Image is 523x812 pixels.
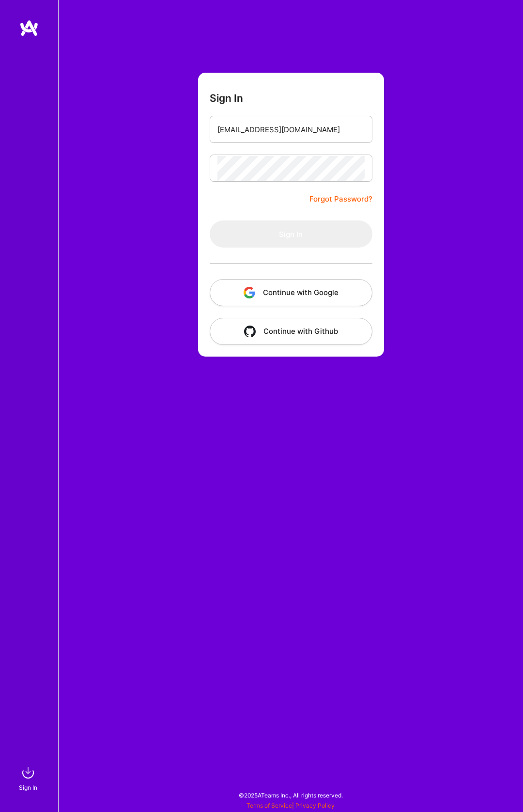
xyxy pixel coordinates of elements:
[210,92,243,104] h3: Sign In
[295,802,335,809] a: Privacy Policy
[20,763,38,793] a: sign inSign In
[244,287,255,298] img: icon
[217,117,365,142] input: Email...
[244,326,256,337] img: icon
[210,279,372,306] button: Continue with Google
[210,318,372,345] button: Continue with Github
[309,193,372,205] a: Forgot Password?
[210,220,372,248] button: Sign In
[246,802,292,809] a: Terms of Service
[19,782,37,793] div: Sign In
[246,802,335,809] span: |
[18,763,38,782] img: sign in
[58,783,523,807] div: © 2025 ATeams Inc., All rights reserved.
[19,19,39,37] img: logo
